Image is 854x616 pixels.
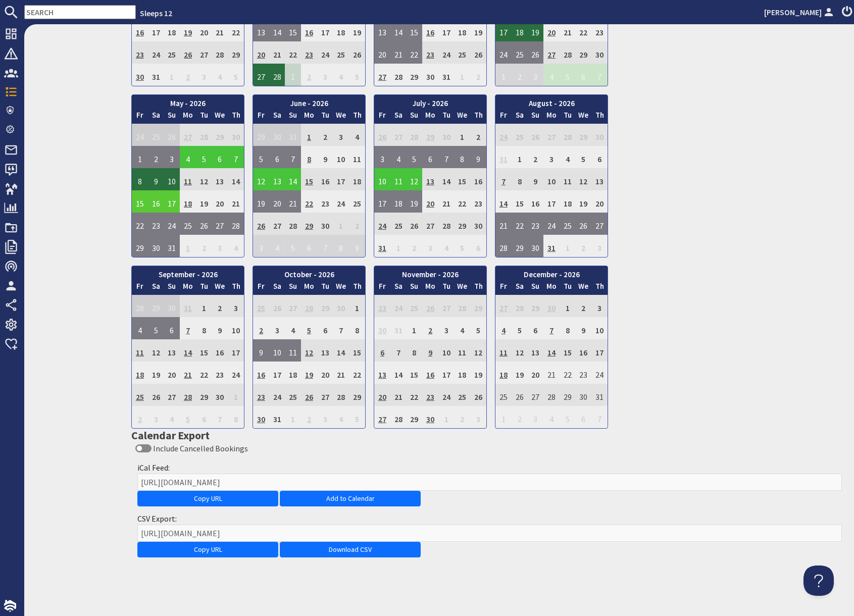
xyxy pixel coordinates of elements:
td: 22 [228,19,244,41]
td: 19 [576,190,592,213]
td: 9 [349,235,365,257]
td: 2 [527,146,543,168]
td: 23 [301,41,317,64]
td: 24 [317,41,333,64]
td: 16 [470,168,486,190]
td: 20 [374,41,390,64]
td: 26 [374,124,390,146]
th: We [333,110,349,124]
td: 29 [422,124,438,146]
td: 3 [196,64,212,86]
td: 20 [422,190,438,213]
td: 18 [512,19,528,41]
td: 26 [253,213,269,235]
td: 10 [374,168,390,190]
td: 23 [422,41,438,64]
td: 17 [148,19,164,41]
td: 7 [438,146,455,168]
td: 3 [527,64,543,86]
td: 28 [560,124,576,146]
td: 25 [164,41,180,64]
td: 28 [196,124,212,146]
th: Mo [301,110,317,124]
td: 21 [560,19,576,41]
td: 30 [132,64,148,86]
td: 1 [180,235,196,257]
td: 14 [285,168,301,190]
th: Sa [390,110,407,124]
td: 18 [180,190,196,213]
td: 24 [333,190,349,213]
td: 4 [333,64,349,86]
td: 31 [285,124,301,146]
td: 28 [228,213,244,235]
td: 29 [212,124,228,146]
th: We [212,110,228,124]
td: 18 [333,19,349,41]
td: 15 [512,190,528,213]
td: 17 [374,190,390,213]
td: 27 [196,41,212,64]
td: 24 [495,41,512,64]
td: 11 [390,168,407,190]
td: 4 [560,146,576,168]
td: 6 [301,235,317,257]
td: 30 [470,213,486,235]
th: December - 2026 [495,266,608,281]
td: 24 [148,41,164,64]
td: 11 [180,168,196,190]
input: SEARCH [24,5,136,19]
td: 30 [317,213,333,235]
th: Su [406,110,422,124]
td: 13 [591,168,608,190]
th: Fr [495,110,512,124]
td: 24 [438,41,455,64]
th: Th [228,110,244,124]
td: 25 [455,41,471,64]
td: 2 [576,235,592,257]
td: 18 [560,190,576,213]
th: Sa [269,110,285,124]
td: 24 [543,213,560,235]
td: 1 [390,235,407,257]
td: 9 [470,146,486,168]
td: 27 [543,124,560,146]
td: 6 [422,146,438,168]
td: 22 [285,41,301,64]
td: 24 [132,124,148,146]
td: 31 [374,235,390,257]
td: 28 [438,213,455,235]
td: 13 [253,19,269,41]
td: 21 [438,190,455,213]
td: 5 [560,64,576,86]
td: 26 [527,41,543,64]
th: Tu [196,110,212,124]
td: 1 [333,213,349,235]
td: 1 [132,146,148,168]
td: 30 [228,124,244,146]
td: 10 [543,168,560,190]
td: 30 [591,124,608,146]
td: 27 [253,64,269,86]
th: September - 2026 [132,266,244,281]
td: 3 [253,235,269,257]
td: 5 [406,146,422,168]
td: 24 [495,124,512,146]
td: 29 [455,213,471,235]
td: 14 [438,168,455,190]
td: 16 [301,19,317,41]
button: Copy URL [137,491,278,506]
td: 2 [349,213,365,235]
td: 28 [285,213,301,235]
td: 2 [317,124,333,146]
td: 17 [543,190,560,213]
td: 23 [527,213,543,235]
td: 12 [576,168,592,190]
td: 7 [591,64,608,86]
td: 18 [349,168,365,190]
td: 26 [576,213,592,235]
td: 11 [560,168,576,190]
td: 31 [438,64,455,86]
th: Th [470,110,486,124]
td: 14 [269,19,285,41]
